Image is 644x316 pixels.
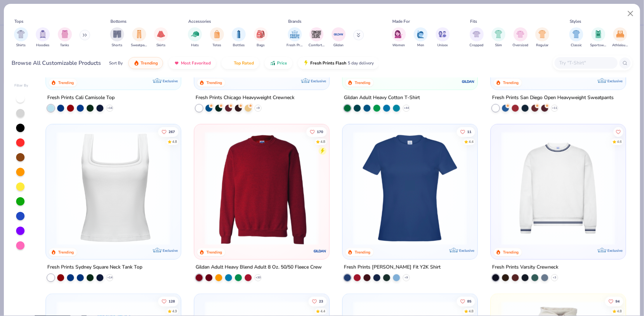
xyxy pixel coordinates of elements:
span: 23 [319,300,323,303]
img: Shorts Image [113,30,121,38]
div: filter for Fresh Prints [287,27,303,48]
button: filter button [612,27,628,48]
button: Like [605,296,623,306]
div: 4.4 [320,309,325,314]
button: Top Rated [222,57,259,69]
button: filter button [210,27,224,48]
img: 63ed7c8a-03b3-4701-9f69-be4b1adc9c5f [174,131,295,245]
div: filter for Gildan [332,27,346,48]
img: most_fav.gif [174,60,179,66]
div: Tops [14,18,23,25]
span: Men [417,43,424,48]
div: Styles [570,18,582,25]
img: Unisex Image [439,30,447,38]
button: filter button [470,27,484,48]
span: Regular [536,43,549,48]
span: + 9 [405,276,408,280]
span: Exclusive [608,248,623,253]
img: Athleisure Image [616,30,624,38]
span: Sportswear [590,43,606,48]
div: filter for Sportswear [590,27,606,48]
span: Sweatpants [131,43,147,48]
div: filter for Bags [254,27,268,48]
img: Comfort Colors Image [311,29,322,40]
span: Fresh Prints Flash [310,60,346,66]
span: Trending [141,60,158,66]
span: Fresh Prints [287,43,303,48]
img: Bottles Image [235,30,243,38]
img: 94a2aa95-cd2b-4983-969b-ecd512716e9a [53,131,174,245]
img: Shirts Image [17,30,25,38]
div: 4.8 [320,139,325,144]
div: filter for Slim [492,27,506,48]
div: Fits [470,18,477,25]
img: Classic Image [572,30,581,38]
div: filter for Shorts [110,27,124,48]
span: Skirts [156,43,165,48]
div: Bottoms [111,18,127,25]
span: + 11 [552,106,557,110]
div: filter for Sweatpants [131,27,147,48]
img: Gildan logo [313,244,327,258]
img: 4d4398e1-a86f-4e3e-85fd-b9623566810e [498,131,619,245]
img: Totes Image [213,30,221,38]
span: Exclusive [163,79,178,83]
button: Like [158,296,178,306]
div: filter for Bottles [232,27,246,48]
span: Tanks [60,43,69,48]
img: Slim Image [495,30,502,38]
div: Accessories [189,18,211,25]
span: Most Favorited [181,60,211,66]
img: Sweatpants Image [135,30,143,38]
div: filter for Oversized [513,27,528,48]
button: Trending [128,57,163,69]
img: TopRated.gif [227,60,232,66]
button: Close [624,7,637,20]
img: Fresh Prints Image [290,29,300,40]
button: Like [613,127,623,137]
span: Classic [571,43,582,48]
div: filter for Cropped [470,27,484,48]
div: filter for Tanks [58,27,72,48]
div: 4.9 [172,309,177,314]
span: Exclusive [459,248,474,253]
button: Price [265,57,292,69]
div: filter for Shirts [14,27,28,48]
span: 94 [615,300,619,303]
img: 6a9a0a85-ee36-4a89-9588-981a92e8a910 [350,131,470,245]
span: Exclusive [311,79,326,83]
button: filter button [513,27,528,48]
div: filter for Hats [188,27,202,48]
img: Hoodies Image [39,30,47,38]
div: 4.8 [617,309,622,314]
img: Hats Image [191,30,199,38]
span: 11 [467,130,471,133]
div: Fresh Prints Varsity Crewneck [492,263,558,272]
div: filter for Comfort Colors [309,27,325,48]
div: 4.8 [172,139,177,144]
div: filter for Classic [569,27,583,48]
span: Slim [495,43,502,48]
span: Gildan [333,43,344,48]
button: Like [456,127,475,137]
button: filter button [110,27,124,48]
span: + 9 [256,106,260,110]
input: Try "T-Shirt" [559,59,613,67]
div: filter for Athleisure [612,27,628,48]
img: Skirts Image [157,30,165,38]
div: Fresh Prints Chicago Heavyweight Crewneck [196,94,294,102]
div: filter for Unisex [436,27,450,48]
span: Shorts [112,43,123,48]
button: filter button [58,27,72,48]
button: filter button [232,27,246,48]
div: Brands [288,18,301,25]
div: filter for Women [392,27,406,48]
div: Sort By [109,60,123,66]
button: filter button [154,27,168,48]
span: Women [393,43,405,48]
img: trending.gif [134,60,139,66]
span: Price [277,60,287,66]
button: filter button [492,27,506,48]
span: 85 [467,300,471,303]
img: Women Image [395,30,403,38]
